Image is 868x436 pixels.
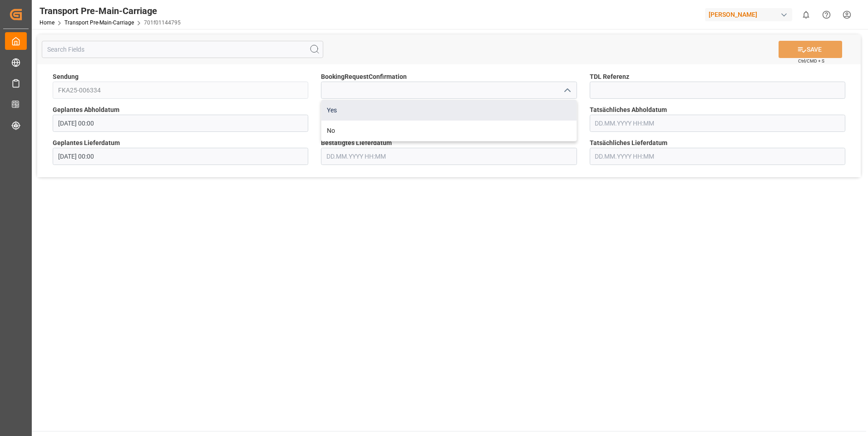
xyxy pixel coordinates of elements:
[590,138,667,148] span: Tatsächliches Lieferdatum
[42,41,323,58] input: Search Fields
[705,6,796,23] button: [PERSON_NAME]
[816,5,837,25] button: Help Center
[796,5,816,25] button: show 0 new notifications
[53,72,79,82] span: Sendung
[53,105,119,115] span: Geplantes Abholdatum
[321,121,576,141] div: No
[321,72,407,82] span: BookingRequestConfirmation
[560,83,573,97] button: close menu
[798,58,824,64] span: Ctrl/CMD + S
[590,148,845,165] input: DD.MM.YYYY HH:MM
[53,138,120,148] span: Geplantes Lieferdatum
[321,100,576,121] div: Yes
[64,19,134,26] a: Transport Pre-Main-Carriage
[779,41,842,58] button: SAVE
[39,19,54,26] a: Home
[590,105,667,115] span: Tatsächliches Abholdatum
[590,72,629,82] span: TDL Referenz
[53,148,308,165] input: DD.MM.YYYY HH:MM
[321,148,577,165] input: DD.MM.YYYY HH:MM
[39,4,181,18] div: Transport Pre-Main-Carriage
[590,115,845,132] input: DD.MM.YYYY HH:MM
[53,115,308,132] input: DD.MM.YYYY HH:MM
[705,8,792,21] div: [PERSON_NAME]
[321,138,392,148] span: Bestätigtes Lieferdatum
